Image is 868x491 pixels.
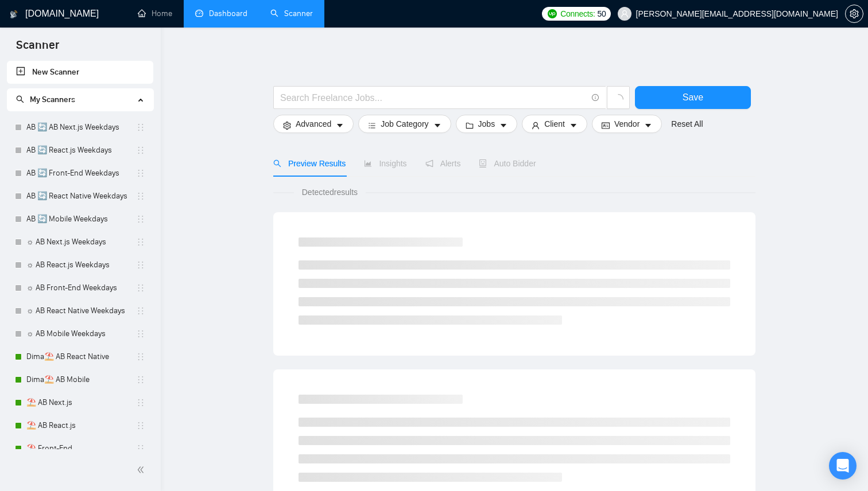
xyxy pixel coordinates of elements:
[635,86,751,109] button: Save
[136,215,145,224] span: holder
[548,9,557,18] img: upwork-logo.png
[26,437,136,460] a: ⛱️ Front-End
[296,118,331,130] span: Advanced
[136,398,145,407] span: holder
[273,115,354,133] button: settingAdvancedcaret-down
[136,169,145,178] span: holder
[602,121,610,130] span: idcard
[598,7,606,20] span: 50
[478,118,495,130] span: Jobs
[26,185,136,208] a: AB 🔄 React Native Weekdays
[336,121,344,130] span: caret-down
[195,9,247,18] a: dashboardDashboard
[273,159,346,168] span: Preview Results
[479,159,536,168] span: Auto Bidder
[10,5,18,24] img: logo
[283,121,291,130] span: setting
[26,254,136,276] a: ☼ AB React.js Weekdays
[136,123,145,132] span: holder
[7,61,153,84] li: New Scanner
[364,159,406,168] span: Insights
[16,95,24,103] span: search
[479,159,487,167] span: robot
[26,231,136,254] a: ☼ AB Next.js Weekdays
[7,414,153,437] li: ⛱️ AB React.js
[26,345,136,368] a: Dima⛱️ AB React Native
[294,186,366,198] span: Detected results
[846,9,863,18] span: setting
[456,115,518,133] button: folderJobscaret-down
[560,7,595,20] span: Connects:
[16,95,75,104] span: My Scanners
[136,329,145,338] span: holder
[433,121,441,130] span: caret-down
[26,299,136,322] a: ☼ AB React Native Weekdays
[592,115,662,133] button: idcardVendorcaret-down
[7,231,153,254] li: ☼ AB Next.js Weekdays
[136,444,145,453] span: holder
[26,391,136,414] a: ⛱️ AB Next.js
[136,192,145,201] span: holder
[845,5,863,23] button: setting
[425,159,461,168] span: Alerts
[613,94,623,104] span: loading
[671,118,703,130] a: Reset All
[7,139,153,162] li: AB 🔄 React.js Weekdays
[26,276,136,299] a: ☼ AB Front-End Weekdays
[7,299,153,322] li: ☼ AB React Native Weekdays
[569,121,578,130] span: caret-down
[364,159,372,167] span: area-chart
[270,9,313,18] a: searchScanner
[7,368,153,391] li: Dima⛱️ AB Mobile
[26,368,136,391] a: Dima⛱️ AB Mobile
[26,116,136,139] a: AB 🔄 AB Next.js Weekdays
[136,260,145,270] span: holder
[136,421,145,430] span: holder
[7,345,153,368] li: Dima⛱️ AB React Native
[644,121,652,130] span: caret-down
[7,162,153,185] li: AB 🔄 Front-End Weekdays
[7,437,153,460] li: ⛱️ Front-End
[136,237,145,247] span: holder
[7,116,153,139] li: AB 🔄 AB Next.js Weekdays
[466,121,474,130] span: folder
[136,283,145,293] span: holder
[280,91,587,105] input: Search Freelance Jobs...
[137,464,148,476] span: double-left
[544,118,565,130] span: Client
[136,352,145,361] span: holder
[136,375,145,384] span: holder
[7,254,153,276] li: ☼ AB React.js Weekdays
[30,95,75,104] span: My Scanners
[26,414,136,437] a: ⛱️ AB React.js
[7,322,153,345] li: ☼ AB Mobile Weekdays
[136,146,145,155] span: holder
[7,185,153,208] li: AB 🔄 React Native Weekdays
[26,162,136,185] a: AB 🔄 Front-End Weekdays
[26,139,136,162] a: AB 🔄 React.js Weekdays
[7,37,68,61] span: Scanner
[522,115,587,133] button: userClientcaret-down
[683,90,703,104] span: Save
[273,159,281,167] span: search
[614,118,640,130] span: Vendor
[16,61,144,84] a: New Scanner
[621,10,629,18] span: user
[425,159,433,167] span: notification
[368,121,376,130] span: bars
[26,208,136,231] a: AB 🔄 Mobile Weekdays
[7,276,153,299] li: ☼ AB Front-End Weekdays
[358,115,451,133] button: barsJob Categorycaret-down
[7,208,153,231] li: AB 🔄 Mobile Weekdays
[592,94,599,102] span: info-circle
[7,391,153,414] li: ⛱️ AB Next.js
[829,452,857,480] div: Open Intercom Messenger
[136,306,145,315] span: holder
[532,121,540,130] span: user
[381,118,428,130] span: Job Category
[26,322,136,345] a: ☼ AB Mobile Weekdays
[138,9,172,18] a: homeHome
[499,121,507,130] span: caret-down
[845,9,863,18] a: setting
